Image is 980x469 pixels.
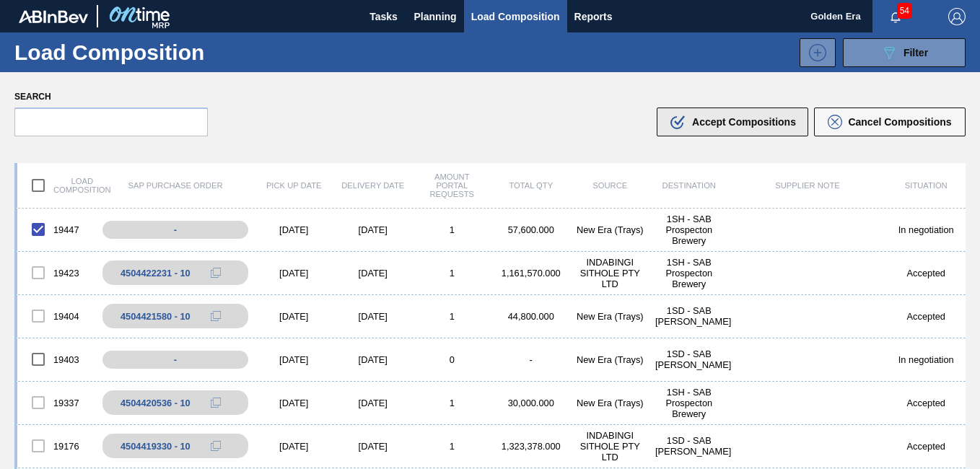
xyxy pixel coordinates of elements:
div: - [102,221,249,239]
span: Tasks [368,8,400,25]
button: Accept Compositions [657,108,808,136]
button: Filter [843,38,966,67]
div: Source [571,181,650,190]
div: 19404 [17,301,97,331]
div: SAP Purchase Order [97,181,255,190]
div: Accepted [887,268,966,279]
div: New Era (Trays) [571,398,650,408]
span: Planning [414,8,457,25]
label: Search [14,87,208,108]
div: 44,800.000 [491,311,571,322]
span: Filter [904,47,928,58]
button: Notifications [872,6,919,27]
div: Accepted [887,441,966,452]
div: [DATE] [255,398,334,408]
div: [DATE] [333,224,413,235]
div: Situation [887,181,966,190]
div: 1 [413,224,492,235]
div: New Load Composition [792,38,836,67]
div: 1 [413,268,492,279]
div: 30,000.000 [491,398,571,408]
span: Reports [574,8,613,25]
div: 1SH - SAB Prospecton Brewery [649,387,729,419]
div: In negotiation [887,224,966,235]
div: Accepted [887,311,966,322]
div: 19403 [17,344,97,374]
span: Cancel Compositions [848,116,951,128]
span: Accept Compositions [692,116,796,128]
div: Accepted [887,398,966,408]
div: 1SH - SAB Prospecton Brewery [649,257,729,289]
h1: Load Composition [14,44,236,61]
div: Pick up Date [255,181,334,190]
div: 1 [413,441,492,452]
div: New Era (Trays) [571,354,650,365]
div: 0 [413,354,492,365]
div: INDABINGI SITHOLE PTY LTD [571,430,650,463]
div: 1SD - SAB Rosslyn Brewery [649,349,729,370]
div: [DATE] [333,441,413,452]
div: Copy [201,307,230,325]
div: 1 [413,311,492,322]
div: [DATE] [333,398,413,408]
div: Copy [201,437,230,455]
div: [DATE] [333,268,413,279]
div: 19447 [17,214,97,245]
div: [DATE] [333,311,413,322]
div: - [102,351,249,369]
button: Cancel Compositions [814,108,966,136]
div: - [491,354,571,365]
div: 19337 [17,387,97,418]
span: 54 [897,3,912,19]
div: 19176 [17,431,97,461]
div: INDABINGI SITHOLE PTY LTD [571,257,650,289]
div: 1,323,378.000 [491,441,571,452]
div: Total Qty [491,181,571,190]
div: In negotiation [887,354,966,365]
div: Copy [201,264,230,281]
div: 4504422231 - 10 [121,268,191,279]
div: 19423 [17,258,97,288]
div: 4504420536 - 10 [121,398,191,408]
div: New Era (Trays) [571,311,650,322]
div: [DATE] [255,311,334,322]
div: 57,600.000 [491,224,571,235]
div: 4504419330 - 10 [121,441,191,452]
div: Delivery Date [333,181,413,190]
div: [DATE] [255,354,334,365]
div: 1SH - SAB Prospecton Brewery [649,214,729,246]
div: [DATE] [333,354,413,365]
div: Destination [649,181,729,190]
div: 1,161,570.000 [491,268,571,279]
img: TNhmsLtSVTkK8tSr43FrP2fwEKptu5GPRR3wAAAABJRU5ErkJggg== [19,10,88,23]
div: Load composition [17,170,97,201]
div: Amount Portal Requests [413,172,492,198]
div: 1 [413,398,492,408]
div: New Era (Trays) [571,224,650,235]
div: 1SD - SAB Rosslyn Brewery [649,435,729,457]
div: Supplier Note [729,181,887,190]
div: [DATE] [255,441,334,452]
span: Load Composition [471,8,560,25]
div: 4504421580 - 10 [121,311,191,322]
div: [DATE] [255,224,334,235]
img: Logout [948,8,966,25]
div: 1SD - SAB Rosslyn Brewery [649,305,729,327]
div: [DATE] [255,268,334,279]
div: Copy [201,394,230,411]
